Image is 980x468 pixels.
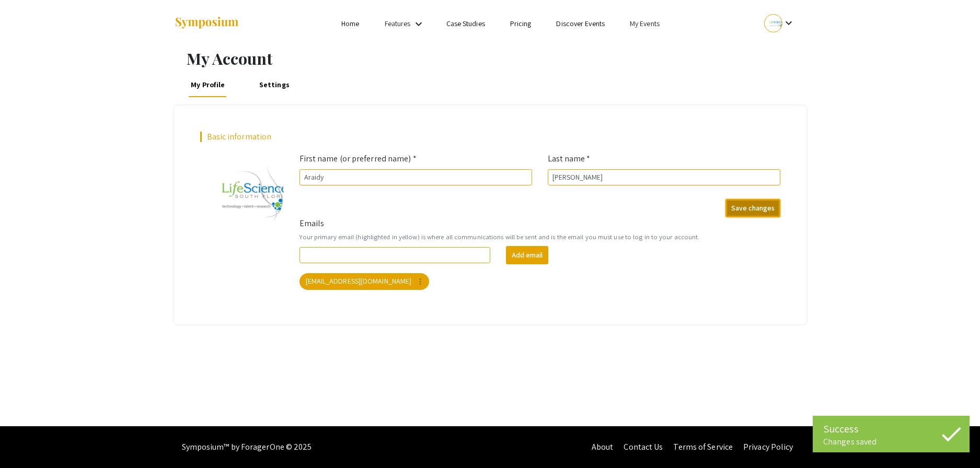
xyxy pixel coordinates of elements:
[299,271,780,292] mat-chip-list: Your emails
[182,426,312,468] div: Symposium™ by ForagerOne © 2025
[556,19,605,28] a: Discover Events
[446,19,485,28] a: Case Studies
[299,217,325,230] label: Emails
[506,246,548,264] button: Add email
[299,232,780,242] small: Your primary email (highlighted in yellow) is where all communications will be sent and is the em...
[385,19,411,28] a: Features
[673,441,733,452] a: Terms of Service
[592,441,614,452] a: About
[412,18,425,30] mat-icon: Expand Features list
[174,16,239,30] img: Symposium by ForagerOne
[753,11,806,35] button: Expand account dropdown
[341,19,359,28] a: Home
[630,19,660,28] a: My Events
[416,277,425,286] mat-icon: more_vert
[187,49,806,68] h1: My Account
[189,72,227,97] a: My Profile
[782,17,795,29] mat-icon: Expand account dropdown
[823,437,959,447] div: Changes saved
[200,132,780,142] h2: Basic information
[548,153,591,165] label: Last name *
[299,153,417,165] label: First name (or preferred name) *
[510,19,532,28] a: Pricing
[299,273,430,290] mat-chip: [EMAIL_ADDRESS][DOMAIN_NAME]
[823,421,959,437] div: Success
[8,421,44,460] iframe: Chat
[743,441,793,452] a: Privacy Policy
[297,271,432,292] app-email-chip: Your primary email
[725,199,780,217] button: Save changes
[257,72,292,97] a: Settings
[624,441,663,452] a: Contact Us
